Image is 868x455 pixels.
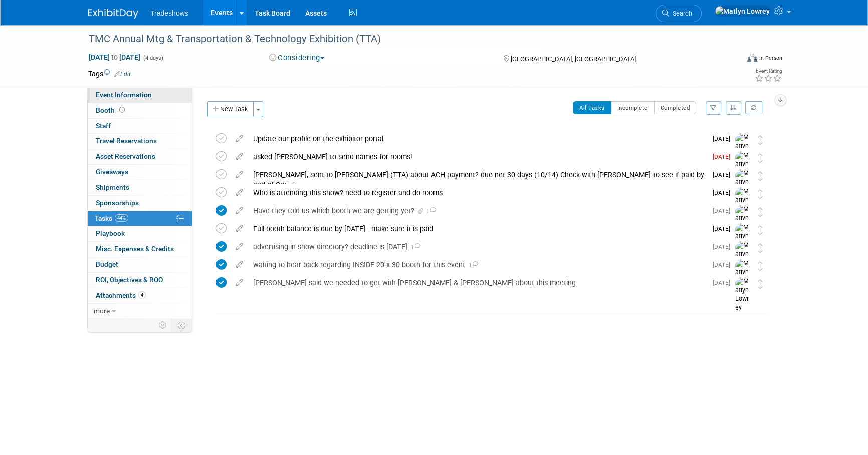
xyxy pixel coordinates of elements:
a: ROI, Objectives & ROO [88,273,192,288]
a: Budget [88,257,192,272]
i: Move task [758,153,763,163]
span: [DATE] [713,261,735,268]
i: Move task [758,261,763,271]
span: (4 days) [142,55,163,61]
a: edit [231,278,248,287]
a: edit [231,206,248,215]
span: Travel Reservations [96,137,157,145]
span: [DATE] [713,189,735,196]
span: [DATE] [DATE] [88,53,141,62]
button: All Tasks [573,101,611,114]
span: Giveaways [96,168,128,176]
a: Attachments4 [88,288,192,303]
i: Move task [758,243,763,253]
span: Staff [96,122,111,130]
span: [DATE] [713,207,735,214]
a: Booth [88,103,192,118]
span: Attachments [96,291,146,299]
div: [PERSON_NAME], sent to [PERSON_NAME] (TTA) about ACH payment? due net 30 days (10/14) Check with ... [248,166,707,194]
img: Matlyn Lowrey [735,223,750,259]
i: Move task [758,189,763,199]
a: Sponsorships [88,196,192,211]
a: Event Information [88,88,192,103]
div: advertising in show directory? deadline is [DATE] [248,238,707,255]
span: Event Information [96,91,152,99]
span: Tradeshows [150,9,188,17]
a: Shipments [88,180,192,195]
img: Matlyn Lowrey [735,259,750,295]
img: Matlyn Lowrey [715,6,770,17]
button: Incomplete [611,101,655,114]
span: Search [669,10,692,17]
span: Budget [96,260,118,268]
i: Move task [758,207,763,217]
a: edit [231,260,248,269]
span: Shipments [96,183,129,191]
span: 44% [115,214,128,222]
img: ExhibitDay [88,9,138,19]
span: more [94,307,110,315]
span: Tasks [95,214,128,222]
div: Full booth balance is due by [DATE] - make sure it is paid [248,220,707,237]
a: Giveaways [88,165,192,180]
span: Asset Reservations [96,152,155,160]
td: Tags [88,69,131,79]
span: 1 [465,262,478,269]
i: Move task [758,279,763,289]
a: Search [656,5,702,22]
a: Playbook [88,226,192,241]
span: Booth not reserved yet [117,106,127,114]
a: edit [231,224,248,233]
span: Sponsorships [96,199,139,207]
a: Edit [114,71,131,78]
span: ROI, Objectives & ROO [96,276,163,284]
span: 4 [138,291,146,299]
span: 1 [407,244,420,251]
td: Toggle Event Tabs [172,319,192,332]
img: Matlyn Lowrey [735,133,750,169]
img: Matlyn Lowrey [735,169,750,205]
a: Travel Reservations [88,134,192,149]
img: Matlyn Lowrey [735,205,750,241]
img: Matlyn Lowrey [735,241,750,277]
a: edit [231,134,248,143]
span: [DATE] [713,243,735,250]
div: [PERSON_NAME] said we needed to get with [PERSON_NAME] & [PERSON_NAME] about this meeting [248,274,707,291]
span: 1 [425,208,436,215]
img: Format-Inperson.png [747,54,757,62]
span: [DATE] [713,171,735,178]
a: Asset Reservations [88,149,192,164]
img: Matlyn Lowrey [735,151,750,187]
span: Booth [96,106,127,114]
span: Misc. Expenses & Credits [96,245,174,253]
span: [DATE] [713,225,735,232]
i: Move task [758,135,763,145]
img: Matlyn Lowrey [735,277,750,313]
i: Move task [758,171,763,181]
i: Move task [758,225,763,235]
div: Event Rating [755,69,782,74]
span: Playbook [96,229,125,237]
a: edit [231,242,248,251]
button: Completed [654,101,697,114]
div: waiting to hear back regarding INSIDE 20 x 30 booth for this event [248,256,707,273]
img: Matlyn Lowrey [735,187,750,223]
div: Update our profile on the exhibitor portal [248,130,707,147]
a: Misc. Expenses & Credits [88,242,192,257]
div: TMC Annual Mtg & Transportation & Technology Exhibition (TTA) [85,30,723,48]
div: asked [PERSON_NAME] to send names for rooms! [248,148,707,165]
div: Have they told us which booth we are getting yet? [248,202,707,219]
span: [DATE] [713,135,735,142]
span: to [110,53,119,61]
a: Tasks44% [88,211,192,226]
button: Considering [266,53,328,63]
a: more [88,304,192,319]
div: Event Format [679,52,782,67]
span: [DATE] [713,279,735,286]
div: Who is attending this show? need to register and do rooms [248,184,707,201]
a: edit [231,152,248,161]
a: Refresh [745,101,762,114]
td: Personalize Event Tab Strip [154,319,172,332]
a: Staff [88,119,192,134]
span: [GEOGRAPHIC_DATA], [GEOGRAPHIC_DATA] [510,55,635,63]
